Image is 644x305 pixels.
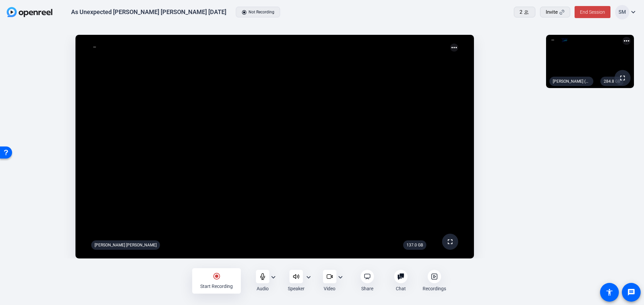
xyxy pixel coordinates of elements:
[575,6,610,18] button: End Session
[288,285,305,292] div: Speaker
[514,7,535,17] button: 2
[629,8,637,16] mat-icon: expand_more
[336,273,344,281] mat-icon: expand_more
[623,37,631,45] mat-icon: more_horiz
[605,288,613,296] mat-icon: accessibility
[305,273,313,281] mat-icon: expand_more
[446,238,454,246] mat-icon: fullscreen
[71,8,226,16] div: As Unexpected [PERSON_NAME] [PERSON_NAME] [DATE]
[540,7,570,17] button: Invite
[520,8,522,16] span: 2
[600,77,624,86] div: 284.8 GB
[619,74,627,82] mat-icon: fullscreen
[423,285,446,292] div: Recordings
[560,37,569,44] img: logo
[200,283,233,290] div: Start Recording
[549,77,593,86] div: [PERSON_NAME] (You)
[450,44,458,52] mat-icon: more_horiz
[257,285,269,292] div: Audio
[403,240,426,250] div: 137.0 GB
[269,273,277,281] mat-icon: expand_more
[324,285,335,292] div: Video
[213,272,221,280] mat-icon: radio_button_checked
[580,9,605,15] span: End Session
[361,285,373,292] div: Share
[546,8,558,16] span: Invite
[7,7,52,17] img: OpenReel logo
[396,285,406,292] div: Chat
[615,5,629,19] div: SM
[627,288,635,296] mat-icon: message
[91,240,160,250] div: [PERSON_NAME] [PERSON_NAME]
